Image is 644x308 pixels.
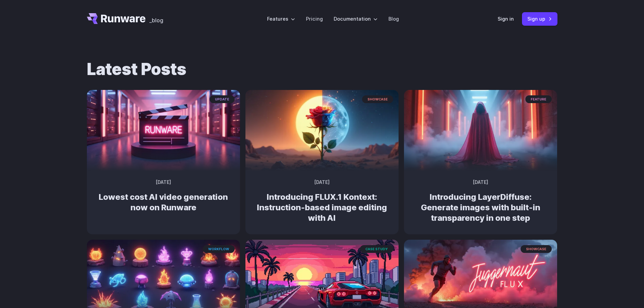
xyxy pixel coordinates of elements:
[149,13,163,24] a: _blog
[256,192,388,223] h2: Introducing FLUX.1 Kontext: Instruction-based image editing with AI
[267,15,295,23] label: Features
[156,179,171,186] time: [DATE]
[87,90,240,171] img: Neon-lit movie clapperboard with the word 'RUNWARE' in a futuristic server room
[245,166,399,234] a: Surreal rose in a desert landscape, split between day and night with the sun and moon aligned beh...
[521,245,552,253] span: showcase
[415,192,546,223] h2: Introducing LayerDiffuse: Generate images with built-in transparency in one step
[498,15,514,23] a: Sign in
[522,12,557,25] a: Sign up
[334,15,378,23] label: Documentation
[388,15,399,23] a: Blog
[87,60,557,79] h1: Latest Posts
[473,179,488,186] time: [DATE]
[203,245,235,253] span: workflow
[306,15,323,23] a: Pricing
[404,90,557,171] img: A cloaked figure made entirely of bending light and heat distortion, slightly warping the scene b...
[404,166,557,234] a: A cloaked figure made entirely of bending light and heat distortion, slightly warping the scene b...
[525,95,552,103] span: feature
[98,192,229,213] h2: Lowest cost AI video generation now on Runware
[362,95,393,103] span: showcase
[149,18,163,23] span: _blog
[87,166,240,224] a: Neon-lit movie clapperboard with the word 'RUNWARE' in a futuristic server room update [DATE] Low...
[87,13,146,24] a: Go to /
[210,95,235,103] span: update
[314,179,330,186] time: [DATE]
[360,245,393,253] span: case study
[245,90,399,171] img: Surreal rose in a desert landscape, split between day and night with the sun and moon aligned beh...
